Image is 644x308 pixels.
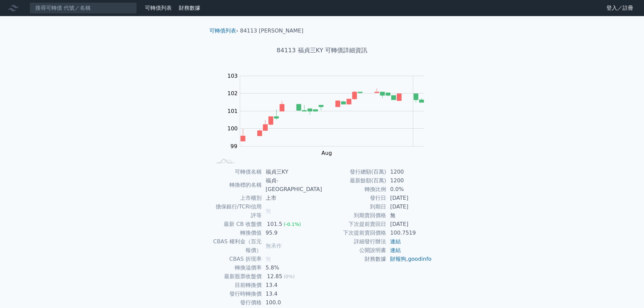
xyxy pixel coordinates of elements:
td: 轉換溢價率 [212,263,262,272]
a: 財務數據 [179,5,200,11]
g: Chart [220,73,434,156]
td: 可轉債名稱 [212,168,262,176]
span: 無 [266,208,271,214]
td: [DATE] [386,194,432,202]
tspan: 100 [227,125,238,132]
div: 12.85 [266,272,284,281]
td: CBAS 折現率 [212,255,262,263]
td: 100.0 [262,298,322,307]
td: 轉換標的名稱 [212,176,262,194]
a: 連結 [390,238,401,245]
td: [DATE] [386,220,432,229]
span: 無 [266,256,271,262]
g: Series [241,88,424,141]
input: 搜尋可轉債 代號／名稱 [30,2,137,14]
td: 最新餘額(百萬) [322,176,386,185]
td: CBAS 權利金（百元報價） [212,237,262,255]
td: 95.9 [262,229,322,237]
td: 福貞三KY [262,168,322,176]
td: 最新 CB 收盤價 [212,220,262,229]
div: 101.5 [266,220,284,229]
td: 詳細發行辦法 [322,237,386,246]
td: 最新股票收盤價 [212,272,262,281]
span: (0%) [284,274,295,279]
td: 到期賣回價格 [322,211,386,220]
td: 發行價格 [212,298,262,307]
td: 發行時轉換價 [212,290,262,298]
li: 84113 [PERSON_NAME] [240,27,304,35]
tspan: 101 [227,108,238,114]
td: 1200 [386,168,432,176]
a: goodinfo [408,256,431,262]
td: 100.7519 [386,229,432,237]
td: 上市 [262,194,322,202]
td: 無 [386,211,432,220]
a: 連結 [390,247,401,253]
tspan: Aug [321,150,332,156]
span: (-0.1%) [284,222,301,227]
td: 13.4 [262,281,322,290]
td: 公開說明書 [322,246,386,255]
td: 下次提前賣回價格 [322,229,386,237]
td: 目前轉換價 [212,281,262,290]
td: 下次提前賣回日 [322,220,386,229]
a: 財報狗 [390,256,406,262]
td: 擔保銀行/TCRI信用評等 [212,202,262,220]
a: 登入／註冊 [601,3,639,13]
td: 0.0% [386,185,432,194]
a: 可轉債列表 [145,5,172,11]
tspan: 102 [227,90,238,97]
td: 轉換比例 [322,185,386,194]
td: , [386,255,432,263]
td: 13.4 [262,290,322,298]
tspan: 103 [227,73,238,79]
li: › [209,27,238,35]
td: 發行總額(百萬) [322,168,386,176]
tspan: 99 [230,143,237,149]
td: 5.8% [262,263,322,272]
td: 上市櫃別 [212,194,262,202]
td: [DATE] [386,202,432,211]
td: 財務數據 [322,255,386,263]
span: 無承作 [266,243,282,249]
td: 轉換價值 [212,229,262,237]
a: 可轉債列表 [209,27,236,34]
h1: 84113 福貞三KY 可轉債詳細資訊 [204,46,440,55]
td: 到期日 [322,202,386,211]
td: 1200 [386,176,432,185]
td: 發行日 [322,194,386,202]
td: 福貞-[GEOGRAPHIC_DATA] [262,176,322,194]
